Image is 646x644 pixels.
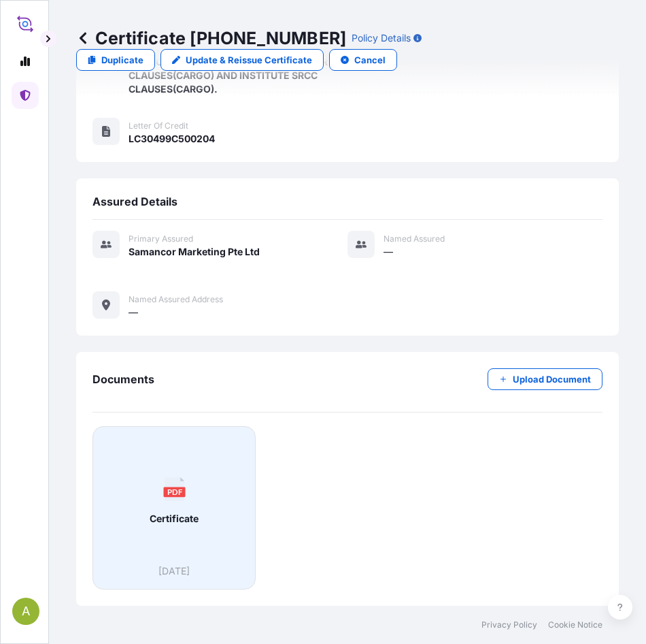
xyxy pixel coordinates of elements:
p: Policy Details [352,31,411,45]
p: Duplicate [101,53,143,67]
span: Named Assured [384,234,445,244]
a: Cookie Notice [548,619,602,630]
p: Update & Reissue Certificate [186,53,312,67]
p: Upload Document [513,372,591,386]
a: Update & Reissue Certificate [160,49,324,71]
span: Letter of Credit [129,120,188,131]
button: Upload Document [488,368,602,390]
span: Certificate [150,512,199,526]
p: Certificate [PHONE_NUMBER] [76,27,346,49]
button: Cancel [329,49,397,71]
a: Privacy Policy [481,619,537,630]
span: Primary assured [129,234,193,244]
span: Documents [92,372,154,386]
span: Samancor Marketing Pte Ltd [129,245,260,259]
span: Named Assured Address [129,294,223,305]
p: Cancel [354,53,386,67]
a: PDFCertificate[DATE] [92,426,256,590]
span: — [384,245,393,259]
text: PDF [167,487,182,496]
a: Duplicate [76,49,155,71]
span: LC30499C500204 [129,132,215,146]
span: Assured Details [92,195,177,208]
span: A [22,605,30,618]
span: — [129,306,138,319]
span: [DATE] [158,564,190,578]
